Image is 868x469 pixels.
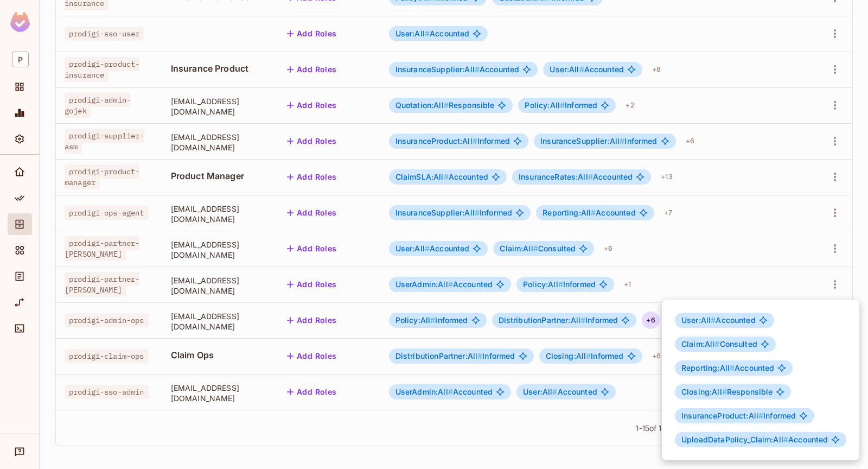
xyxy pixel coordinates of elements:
[714,339,719,348] span: #
[681,435,788,444] span: UploadDataPolicy_Claim:All
[711,315,716,325] span: #
[681,388,773,396] span: Responsible
[681,435,828,444] span: Accounted
[681,340,757,348] span: Consulted
[681,363,735,372] span: Reporting:All
[681,411,763,420] span: InsuranceProduct:All
[681,316,756,325] span: Accounted
[758,411,763,420] span: #
[681,387,727,396] span: Closing:All
[783,435,788,444] span: #
[730,363,735,372] span: #
[681,364,774,372] span: Accounted
[681,411,796,420] span: Informed
[722,387,727,396] span: #
[681,339,720,348] span: Claim:All
[681,315,716,325] span: User:All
